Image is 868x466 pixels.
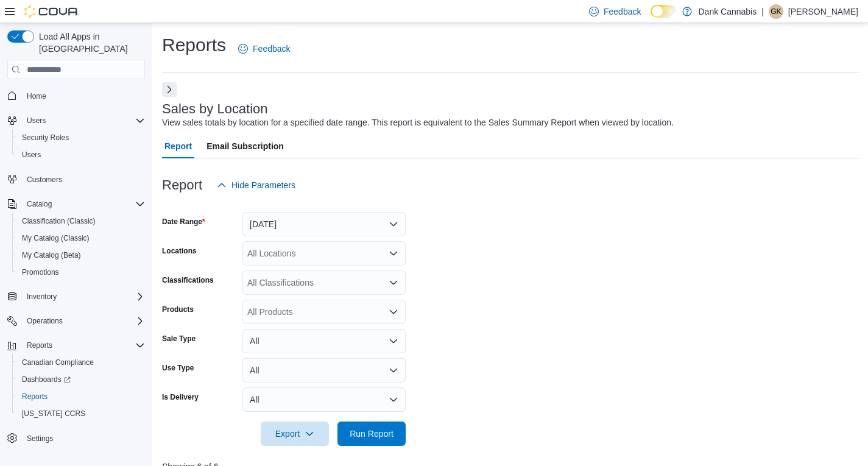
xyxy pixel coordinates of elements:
button: Operations [22,314,68,328]
span: Catalog [27,199,52,209]
span: Export [268,422,322,446]
span: GK [771,4,781,19]
span: Reports [22,338,145,353]
a: Customers [22,172,67,187]
span: [US_STATE] CCRS [22,409,85,418]
button: All [242,387,406,412]
span: Email Subscription [206,134,284,158]
span: Settings [27,434,53,443]
label: Sale Type [162,334,196,344]
span: Canadian Compliance [17,355,145,370]
button: Export [261,422,329,446]
button: [DATE] [242,212,406,236]
a: Settings [22,431,58,446]
a: My Catalog (Classic) [17,231,94,245]
button: Customers [2,171,150,188]
span: Feedback [604,5,641,18]
button: Inventory [2,288,150,305]
span: Canadian Compliance [22,358,94,367]
span: Dashboards [22,375,71,384]
span: Users [22,113,145,128]
span: Security Roles [22,133,69,143]
button: Inventory [22,289,62,304]
button: Settings [2,429,150,447]
input: Dark Mode [651,5,676,18]
button: Run Report [337,422,406,446]
button: Hide Parameters [212,173,300,197]
label: Use Type [162,363,194,373]
span: Washington CCRS [17,406,145,421]
button: Open list of options [389,249,398,258]
span: Users [17,147,145,162]
a: Security Roles [17,130,74,145]
span: Users [27,116,46,125]
span: My Catalog (Beta) [22,250,81,260]
button: Open list of options [389,278,398,288]
label: Products [162,305,194,314]
button: Open list of options [389,307,398,317]
button: Canadian Compliance [12,354,150,371]
span: Home [22,88,145,103]
span: Classification (Classic) [22,216,96,226]
button: Classification (Classic) [12,213,150,230]
button: Catalog [2,196,150,213]
span: Operations [22,314,145,328]
span: Promotions [22,267,59,277]
h1: Reports [162,33,226,57]
span: Dark Mode [651,18,651,18]
span: Users [22,150,41,160]
label: Date Range [162,217,205,227]
span: My Catalog (Classic) [22,233,90,243]
button: Operations [2,312,150,330]
span: Load All Apps in [GEOGRAPHIC_DATA] [34,30,145,55]
button: Home [2,86,150,104]
span: Reports [17,389,145,404]
button: Reports [2,337,150,354]
span: Reports [27,341,52,350]
button: Security Roles [12,129,150,146]
label: Locations [162,246,197,256]
a: Home [22,89,51,104]
span: Feedback [253,43,290,55]
a: [US_STATE] CCRS [17,406,90,421]
span: Report [164,134,192,158]
p: | [761,4,764,19]
span: Home [27,91,46,101]
p: [PERSON_NAME] [788,4,858,19]
a: Classification (Classic) [17,214,101,228]
span: Reports [22,392,48,401]
span: Promotions [17,265,145,280]
button: All [242,358,406,383]
a: Users [17,147,46,162]
a: Canadian Compliance [17,355,99,370]
span: Operations [27,316,63,326]
a: Feedback [233,37,295,61]
span: Classification (Classic) [17,214,145,228]
label: Classifications [162,275,214,285]
div: View sales totals by location for a specified date range. This report is equivalent to the Sales ... [162,116,674,129]
img: Cova [24,5,79,18]
button: Next [162,82,177,97]
button: My Catalog (Beta) [12,247,150,264]
button: Users [12,146,150,163]
button: [US_STATE] CCRS [12,405,150,422]
button: My Catalog (Classic) [12,230,150,247]
h3: Report [162,178,202,192]
button: Users [22,113,51,128]
span: Inventory [22,289,145,304]
p: Dank Cannabis [698,4,757,19]
button: Reports [22,338,57,353]
span: My Catalog (Beta) [17,248,145,263]
button: Promotions [12,264,150,281]
button: All [242,329,406,353]
button: Users [2,112,150,129]
label: Is Delivery [162,392,199,402]
div: Gurpreet Kalkat [769,4,783,19]
h3: Sales by Location [162,102,268,116]
a: Dashboards [17,372,76,387]
span: Catalog [22,197,145,211]
span: Run Report [350,428,393,440]
span: Security Roles [17,130,145,145]
a: Dashboards [12,371,150,388]
span: Inventory [27,292,57,302]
